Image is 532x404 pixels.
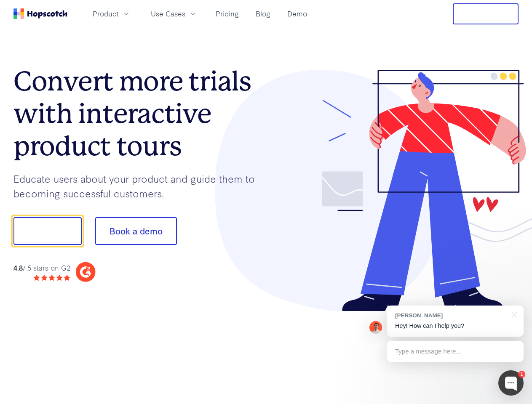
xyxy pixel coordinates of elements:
button: Book a demo [95,217,177,245]
a: Pricing [212,7,242,21]
div: 1 [518,371,525,378]
p: Hey! How can I help you? [395,322,515,330]
p: Educate users about your product and guide them to becoming successful customers. [13,171,266,200]
h1: Convert more trials with interactive product tours [13,65,266,162]
a: Home [13,8,67,19]
img: Mark Spera [369,321,382,334]
div: [PERSON_NAME] [395,311,507,319]
div: / 5 stars on G2 [13,263,70,273]
button: Use Cases [146,7,202,21]
span: Use Cases [151,8,185,19]
button: Product [88,7,136,21]
span: Product [93,8,119,19]
button: Free Trial [453,3,519,24]
strong: 4.8 [13,263,23,272]
div: Type a message here... [387,341,524,362]
button: Show me! [13,217,82,245]
a: Demo [284,7,310,21]
a: Blog [252,7,274,21]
